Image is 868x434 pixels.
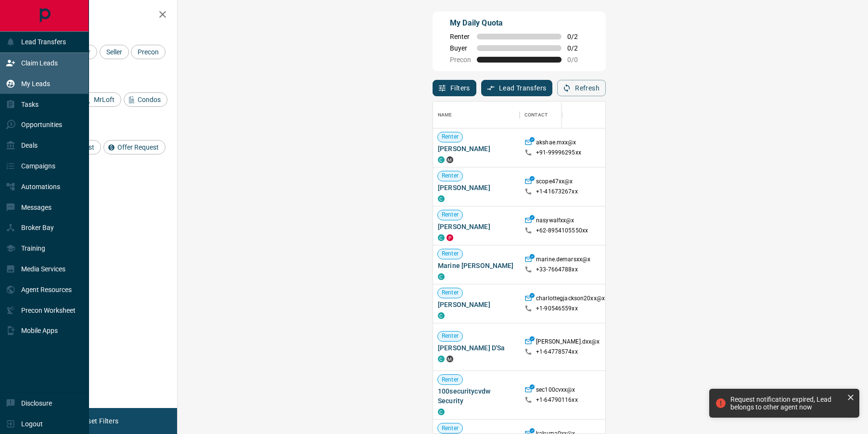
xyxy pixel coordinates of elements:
[438,289,462,297] span: Renter
[536,305,578,313] p: +1- 90546559xx
[536,255,590,266] p: marine.demarsxx@x
[438,356,445,362] div: condos.ca
[438,250,462,258] span: Renter
[438,144,515,153] span: [PERSON_NAME]
[438,408,445,415] div: condos.ca
[433,102,520,128] div: Name
[438,172,462,180] span: Renter
[438,133,462,141] span: Renter
[567,33,588,40] span: 0 / 2
[438,211,462,219] span: Renter
[438,312,445,319] div: condos.ca
[73,413,125,429] button: Reset Filters
[536,266,578,274] p: +33- 7664788xx
[438,183,515,192] span: [PERSON_NAME]
[567,44,588,52] span: 0 / 2
[80,92,121,107] div: MrLoft
[536,396,578,404] p: +1- 64790116xx
[447,156,453,163] div: mrloft.ca
[131,45,166,59] div: Precon
[438,300,515,309] span: [PERSON_NAME]
[438,386,515,406] span: 100securitycvdw Security
[730,396,843,411] div: Request notification expired, Lead belongs to other agent now
[536,294,605,305] p: charlottegjackson20xx@x
[536,139,576,149] p: akshae.mxx@x
[536,227,588,235] p: +62- 8954105550xx
[567,56,588,64] span: 0 / 0
[536,149,581,157] p: +91- 99996295xx
[438,332,462,340] span: Renter
[31,10,167,21] h2: Filters
[438,222,515,231] span: [PERSON_NAME]
[438,195,445,202] div: condos.ca
[536,188,578,196] p: +1- 41673267xx
[134,96,164,103] span: Condos
[103,140,166,154] div: Offer Request
[450,44,471,52] span: Buyer
[438,102,452,128] div: Name
[100,45,129,59] div: Seller
[438,261,515,270] span: Marine [PERSON_NAME]
[481,80,553,96] button: Lead Transfers
[90,96,118,103] span: MrLoft
[450,33,471,40] span: Renter
[433,80,476,96] button: Filters
[114,143,162,151] span: Offer Request
[103,48,126,56] span: Seller
[524,102,548,128] div: Contact
[438,343,515,353] span: [PERSON_NAME] D'Sa
[536,178,573,188] p: scope47xx@x
[520,102,597,128] div: Contact
[536,217,574,227] p: nasywalfxx@x
[557,80,606,96] button: Refresh
[536,348,578,356] p: +1- 64778574xx
[134,48,162,56] span: Precon
[450,56,471,64] span: Precon
[450,17,588,29] p: My Daily Quota
[438,156,445,163] div: condos.ca
[536,338,600,348] p: [PERSON_NAME].dxx@x
[536,386,575,396] p: sec100cvxx@x
[124,92,167,107] div: Condos
[438,376,462,384] span: Renter
[447,234,453,241] div: property.ca
[438,273,445,280] div: condos.ca
[438,234,445,241] div: condos.ca
[438,424,462,433] span: Renter
[447,356,453,362] div: mrloft.ca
